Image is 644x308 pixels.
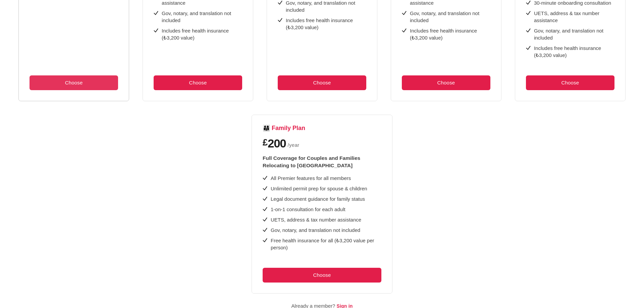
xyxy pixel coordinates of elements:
[263,268,381,283] button: Choose
[410,27,490,41] div: Includes free health insurance (₺3,200 value)
[74,13,174,25] h1: Start the conversation
[271,185,367,192] div: Unlimited permit prep for spouse & children
[271,175,351,182] div: All Premier features for all members
[140,65,159,72] button: Sign in
[30,75,118,90] button: Choose
[90,64,139,72] span: Already a member?
[162,10,242,24] div: Gov, notary, and translation not included
[534,10,614,24] div: UETS, address & tax number assistance
[534,27,614,41] div: Gov, notary, and translation not included
[278,75,366,90] button: Choose
[162,27,242,41] div: Includes free health insurance (₺3,200 value)
[114,29,136,35] span: Ikamet
[102,46,146,60] button: Sign up now
[288,141,300,149] span: / year
[271,237,381,251] div: Free health insurance for all (₺3,200 value per person)
[268,137,286,149] span: 200
[271,216,361,223] div: UETS, address & tax number assistance
[534,45,614,59] div: Includes free health insurance (₺3,200 value)
[526,75,614,90] button: Choose
[263,137,268,148] span: £
[11,28,237,37] p: Become a member of to start commenting.
[263,155,381,169] div: Full Coverage for Couples and Families Relocating to [GEOGRAPHIC_DATA]
[402,75,490,90] button: Choose
[154,75,242,90] button: Choose
[271,195,365,202] div: Legal document guidance for family status
[271,227,360,234] div: Gov, notary, and translation not included
[410,10,490,24] div: Gov, notary, and translation not included
[286,17,366,31] div: Includes free health insurance (₺3,200 value)
[271,206,345,213] div: 1-on-1 consultation for each adult
[263,124,381,132] h4: 👨‍👩‍👧 Family Plan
